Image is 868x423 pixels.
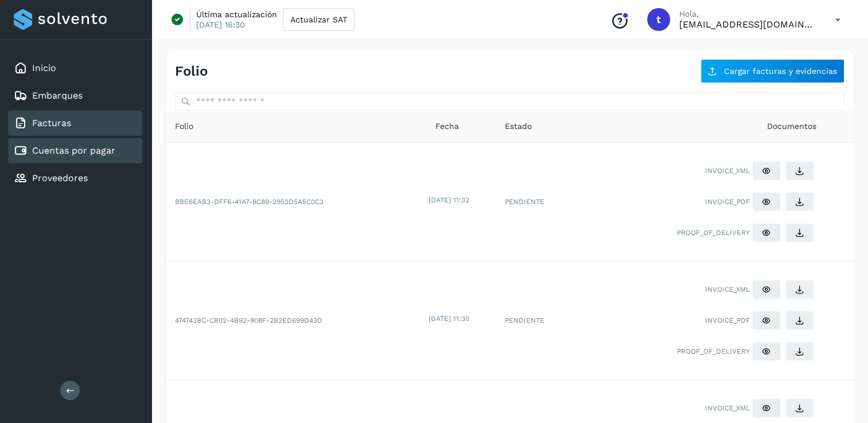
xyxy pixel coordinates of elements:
td: PENDIENTE [496,261,584,380]
span: INVOICE_XML [705,403,750,413]
div: Inicio [8,56,142,81]
span: INVOICE_PDF [705,197,750,207]
p: tesoreria@clglogistico.com [679,19,817,30]
span: Cargar facturas y evidencias [724,67,837,75]
a: Inicio [32,62,56,73]
span: INVOICE_XML [705,166,750,176]
td: 474743BC-CB02-4B92-808F-2B2ED699D43D [166,261,426,380]
div: [DATE] 11:30 [429,314,493,324]
span: Fecha [435,120,459,132]
span: INVOICE_PDF [705,315,750,326]
td: PENDIENTE [496,143,584,261]
span: Estado [505,120,532,132]
span: Actualizar SAT [290,15,347,23]
a: Proveedores [32,173,88,183]
p: Hola, [679,9,817,19]
p: Última actualización [196,9,277,19]
span: Folio [175,120,193,132]
button: Cargar facturas y evidencias [700,59,844,83]
span: PROOF_OF_DELIVERY [677,346,750,357]
p: [DATE] 16:30 [196,19,245,30]
div: Proveedores [8,166,142,191]
a: Cuentas por pagar [32,145,115,156]
div: Cuentas por pagar [8,138,142,163]
span: PROOF_OF_DELIVERY [677,228,750,238]
div: [DATE] 11:32 [429,195,493,205]
span: INVOICE_XML [705,284,750,295]
td: BBE6EAB3-DFF6-41A7-8C89-2953D5A5C0C3 [166,143,426,261]
button: Actualizar SAT [283,8,355,31]
h4: Folio [175,63,208,80]
span: Documentos [767,120,816,132]
div: Embarques [8,83,142,108]
a: Embarques [32,90,83,101]
div: Facturas [8,111,142,136]
a: Facturas [32,117,71,128]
